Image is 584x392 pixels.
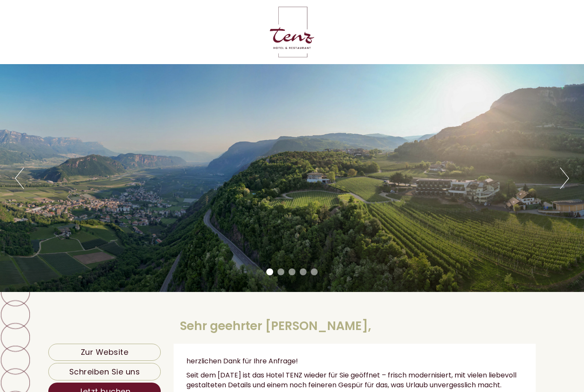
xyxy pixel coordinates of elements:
[560,168,569,189] button: Next
[48,344,161,361] a: Zur Website
[180,320,371,333] h1: Sehr geehrter [PERSON_NAME],
[48,363,161,380] a: Schreiben Sie uns
[186,357,523,366] p: herzlichen Dank für Ihre Anfrage!
[15,168,24,189] button: Previous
